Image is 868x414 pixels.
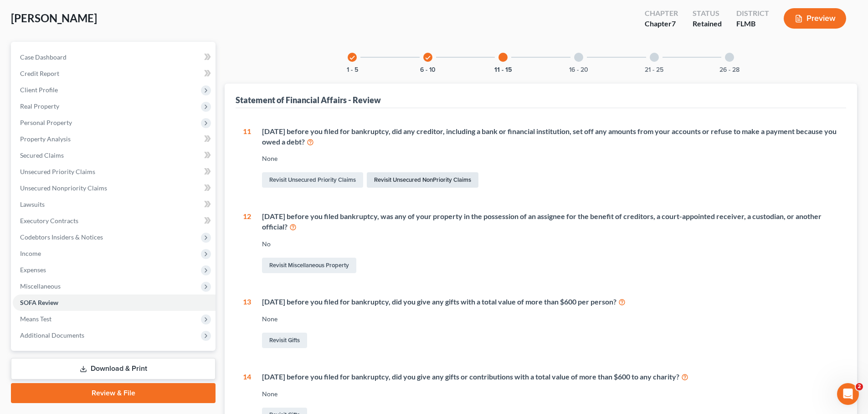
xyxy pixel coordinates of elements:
[20,70,59,77] span: Credit Report
[13,65,216,82] a: Credit Report
[20,217,78,224] span: Executory Contracts
[236,95,381,105] div: Statement of Financial Affairs - Review
[13,294,216,311] a: SOFA Review
[13,131,216,147] a: Property Analysis
[13,147,216,164] a: Secured Claims
[262,211,839,232] div: [DATE] before you filed bankruptcy, was any of your property in the possession of an assignee for...
[262,333,307,348] a: Revisit Gifts
[243,297,251,350] div: 13
[856,383,863,390] span: 2
[367,172,478,188] a: Revisit Unsecured NonPriority Claims
[11,358,216,379] a: Download & Print
[13,213,216,229] a: Executory Contracts
[425,55,431,61] i: check
[784,8,846,29] button: Preview
[11,383,216,403] a: Review & File
[262,154,839,163] div: None
[13,180,216,196] a: Unsecured Nonpriority Claims
[20,135,71,143] span: Property Analysis
[262,297,839,307] div: [DATE] before you filed for bankruptcy, did you give any gifts with a total value of more than $6...
[13,164,216,180] a: Unsecured Priority Claims
[837,383,859,405] iframe: Intercom live chat
[20,315,51,323] span: Means Test
[20,282,61,290] span: Miscellaneous
[645,8,678,19] div: Chapter
[20,119,72,126] span: Personal Property
[20,184,107,192] span: Unsecured Nonpriority Claims
[736,19,769,29] div: FLMB
[262,126,839,147] div: [DATE] before you filed for bankruptcy, did any creditor, including a bank or financial instituti...
[420,67,436,73] button: 6 - 10
[262,172,363,188] a: Revisit Unsecured Priority Claims
[20,331,84,339] span: Additional Documents
[243,126,251,190] div: 11
[262,389,839,399] div: None
[672,19,676,28] span: 7
[20,299,58,306] span: SOFA Review
[719,67,740,73] button: 26 - 28
[20,151,64,159] span: Secured Claims
[20,168,95,175] span: Unsecured Priority Claims
[347,67,358,73] button: 1 - 5
[349,55,355,61] i: check
[20,102,59,110] span: Real Property
[262,314,839,324] div: None
[262,258,356,273] a: Revisit Miscellaneous Property
[20,53,67,61] span: Case Dashboard
[20,233,103,241] span: Codebtors Insiders & Notices
[693,19,722,29] div: Retained
[20,266,46,274] span: Expenses
[20,249,41,257] span: Income
[11,11,97,25] span: [PERSON_NAME]
[13,49,216,65] a: Case Dashboard
[645,67,663,73] button: 21 - 25
[243,211,251,275] div: 12
[569,67,588,73] button: 16 - 20
[736,8,769,19] div: District
[494,67,512,73] button: 11 - 15
[20,86,58,94] span: Client Profile
[262,372,839,382] div: [DATE] before you filed for bankruptcy, did you give any gifts or contributions with a total valu...
[13,196,216,213] a: Lawsuits
[645,19,678,29] div: Chapter
[693,8,722,19] div: Status
[20,200,45,208] span: Lawsuits
[262,239,839,249] div: No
